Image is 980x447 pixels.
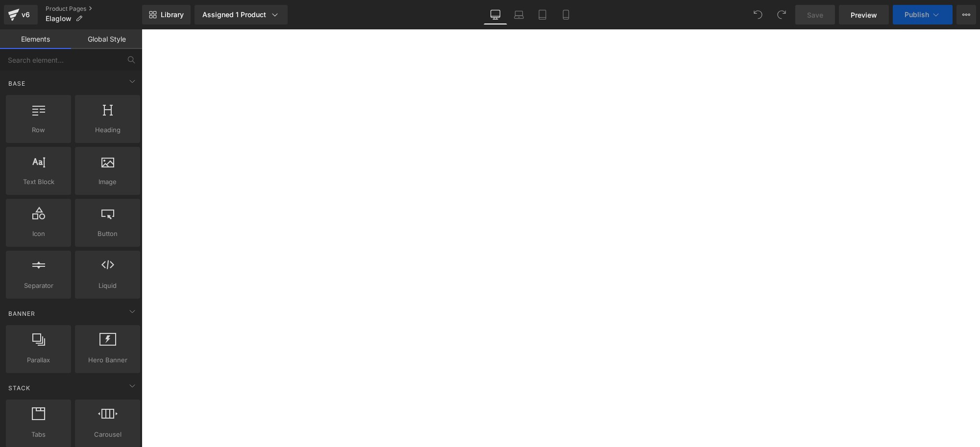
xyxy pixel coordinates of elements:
span: Banner [7,309,36,318]
span: Base [7,79,26,88]
button: Publish [893,5,953,24]
span: Stack [7,383,31,393]
span: Heading [78,125,137,135]
span: Icon [9,229,68,239]
span: Tabs [9,429,68,440]
button: Redo [772,5,791,24]
a: Laptop [507,5,531,24]
button: More [956,5,976,24]
a: Preview [839,5,889,24]
div: Assigned 1 Product [202,10,280,20]
a: Mobile [554,5,578,24]
span: Publish [905,11,929,19]
span: Separator [9,281,68,291]
span: Button [78,229,137,239]
span: Carousel [78,429,137,440]
a: Desktop [484,5,507,24]
span: Elaglow [46,15,72,23]
span: Text Block [9,177,68,187]
a: v6 [4,5,38,24]
span: Save [807,10,823,20]
a: Product Pages [46,5,142,13]
span: Image [78,177,137,187]
a: Global Style [71,29,142,49]
a: New Library [142,5,191,24]
button: Undo [748,5,768,24]
span: Hero Banner [78,355,137,365]
a: Tablet [531,5,554,24]
span: Library [161,10,184,19]
span: Parallax [9,355,68,365]
span: Preview [851,10,877,20]
span: Liquid [78,281,137,291]
div: v6 [20,8,32,21]
span: Row [9,125,68,135]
